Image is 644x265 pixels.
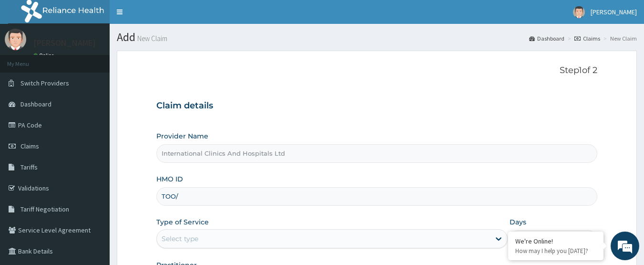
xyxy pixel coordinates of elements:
a: Dashboard [529,34,564,42]
p: [PERSON_NAME] [33,39,96,47]
label: HMO ID [156,174,183,184]
p: How may I help you today? [515,247,596,255]
a: Claims [574,34,600,42]
img: User Image [573,6,585,18]
li: New Claim [601,34,637,42]
span: Tariff Negotiation [20,205,69,213]
input: Enter HMO ID [156,187,598,206]
span: Claims [20,142,39,150]
span: Dashboard [20,100,51,108]
h1: Add [117,31,637,43]
span: [PERSON_NAME] [591,8,637,16]
p: Step 1 of 2 [156,65,598,76]
h3: Claim details [156,101,598,111]
label: Days [510,217,526,227]
div: Select type [162,234,198,244]
small: New Claim [135,35,167,42]
span: Switch Providers [20,79,69,87]
img: User Image [5,29,26,50]
a: Online [33,52,56,59]
div: We're Online! [515,237,596,245]
span: Tariffs [20,163,38,171]
label: Provider Name [156,131,208,141]
label: Type of Service [156,217,209,227]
